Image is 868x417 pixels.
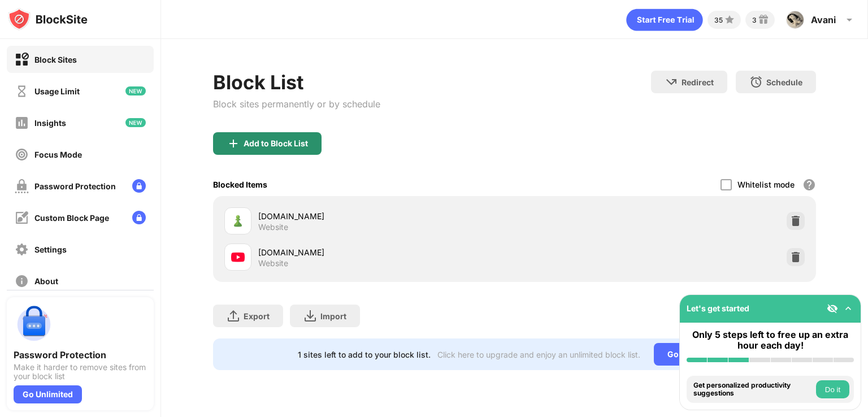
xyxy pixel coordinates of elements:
[437,350,640,359] div: Click here to upgrade and enjoy an unlimited block list.
[752,16,757,24] div: 3
[213,71,380,94] div: Block List
[258,246,514,258] div: [DOMAIN_NAME]
[213,180,267,189] div: Blocked Items
[15,242,29,257] img: settings-off.svg
[320,311,346,321] div: Import
[15,116,29,130] img: insights-off.svg
[34,86,80,96] div: Usage Limit
[231,214,245,228] img: favicons
[737,180,795,189] div: Whitelist mode
[34,150,82,159] div: Focus Mode
[125,118,146,127] img: new-icon.svg
[34,181,116,191] div: Password Protection
[231,250,245,264] img: favicons
[125,86,146,95] img: new-icon.svg
[15,274,29,288] img: about-off.svg
[757,13,770,27] img: reward-small.svg
[34,276,58,286] div: About
[786,11,804,29] img: ACg8ocJxv2IHq4ft09P3wNgpSpbOlzsqNksgpSs3eWPfydg-1eMhhczn=s96-c
[15,211,29,225] img: customize-block-page-off.svg
[14,304,54,345] img: push-password-protection.svg
[687,303,749,313] div: Let's get started
[132,179,146,193] img: lock-menu.svg
[14,363,147,381] div: Make it harder to remove sites from your block list
[15,84,29,98] img: time-usage-off.svg
[15,179,29,193] img: password-protection-off.svg
[244,311,270,321] div: Export
[654,343,731,366] div: Go Unlimited
[258,210,514,222] div: [DOMAIN_NAME]
[14,385,82,403] div: Go Unlimited
[34,213,109,223] div: Custom Block Page
[34,118,66,128] div: Insights
[15,53,29,67] img: block-on.svg
[213,98,380,110] div: Block sites permanently or by schedule
[244,139,308,148] div: Add to Block List
[258,222,288,232] div: Website
[298,350,431,359] div: 1 sites left to add to your block list.
[843,303,854,314] img: omni-setup-toggle.svg
[827,303,838,314] img: eye-not-visible.svg
[682,77,714,87] div: Redirect
[693,381,813,398] div: Get personalized productivity suggestions
[34,55,77,64] div: Block Sites
[15,147,29,162] img: focus-off.svg
[714,16,723,24] div: 35
[34,245,67,254] div: Settings
[766,77,802,87] div: Schedule
[132,211,146,224] img: lock-menu.svg
[811,14,836,25] div: Avani
[723,13,736,27] img: points-small.svg
[14,349,147,360] div: Password Protection
[8,8,88,31] img: logo-blocksite.svg
[258,258,288,268] div: Website
[816,380,849,398] button: Do it
[687,329,854,351] div: Only 5 steps left to free up an extra hour each day!
[626,8,703,31] div: animation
